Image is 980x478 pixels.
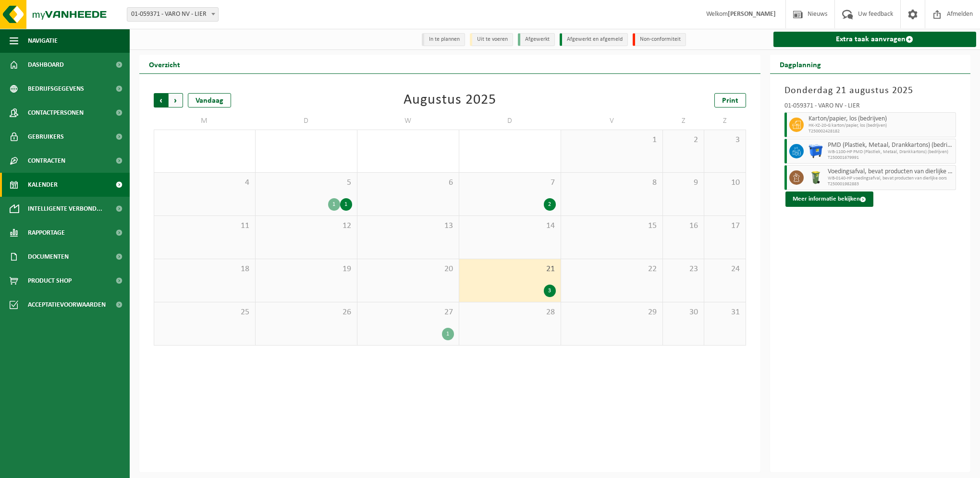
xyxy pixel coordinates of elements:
[28,77,84,101] span: Bedrijfsgegevens
[362,264,454,275] span: 20
[704,112,746,130] td: Z
[770,55,831,73] h2: Dagplanning
[828,168,954,176] span: Voedingsafval, bevat producten van dierlijke oorsprong, onverpakt, categorie 3
[169,93,183,108] span: Volgende
[808,123,954,129] span: HK-XZ-20-G karton/papier, los (bedrijven)
[808,115,954,123] span: Karton/papier, los (bedrijven)
[127,8,218,21] span: 01-059371 - VARO NV - LIER
[470,33,513,46] li: Uit te voeren
[139,55,190,73] h2: Overzicht
[260,307,352,318] span: 26
[722,97,738,105] span: Print
[260,178,352,188] span: 5
[357,112,459,130] td: W
[709,178,740,188] span: 10
[828,149,954,155] span: WB-1100-HP PMD (Plastiek, Metaal, Drankkartons) (bedrijven)
[668,178,699,188] span: 9
[159,221,250,231] span: 11
[362,221,454,231] span: 13
[773,32,977,47] a: Extra taak aanvragen
[28,101,84,125] span: Contactpersonen
[668,264,699,275] span: 23
[159,264,250,275] span: 18
[709,221,740,231] span: 17
[808,129,954,134] span: T250002428182
[566,221,658,231] span: 15
[154,112,256,130] td: M
[127,7,219,22] span: 01-059371 - VARO NV - LIER
[340,198,352,211] div: 1
[566,178,658,188] span: 8
[808,170,823,185] img: WB-0140-HPE-GN-50
[544,285,556,297] div: 3
[464,178,556,188] span: 7
[28,293,106,317] span: Acceptatievoorwaarden
[709,135,740,145] span: 3
[544,198,556,211] div: 2
[714,93,746,108] a: Print
[159,178,250,188] span: 4
[464,221,556,231] span: 14
[188,93,231,108] div: Vandaag
[784,103,956,112] div: 01-059371 - VARO NV - LIER
[728,11,776,18] strong: [PERSON_NAME]
[785,191,873,207] button: Meer informatie bekijken
[464,264,556,275] span: 21
[154,93,168,108] span: Vorige
[784,84,956,98] h3: Donderdag 21 augustus 2025
[828,142,954,149] span: PMD (Plastiek, Metaal, Drankkartons) (bedrijven)
[28,197,102,221] span: Intelligente verbond...
[362,307,454,318] span: 27
[404,93,496,108] div: Augustus 2025
[28,149,65,173] span: Contracten
[362,178,454,188] span: 6
[28,269,72,293] span: Product Shop
[28,221,65,245] span: Rapportage
[260,264,352,275] span: 19
[633,33,686,46] li: Non-conformiteit
[442,328,454,340] div: 1
[28,53,64,77] span: Dashboard
[808,144,823,158] img: WB-1100-HPE-BE-01
[560,33,628,46] li: Afgewerkt en afgemeld
[256,112,357,130] td: D
[668,135,699,145] span: 2
[422,33,465,46] li: In te plannen
[28,173,58,197] span: Kalender
[28,29,58,53] span: Navigatie
[709,264,740,275] span: 24
[459,112,561,130] td: D
[28,125,64,149] span: Gebruikers
[328,198,340,211] div: 1
[663,112,704,130] td: Z
[828,176,954,181] span: WB-0140-HP voedingsafval, bevat producten van dierlijke oors
[561,112,663,130] td: V
[260,221,352,231] span: 12
[566,135,658,145] span: 1
[566,307,658,318] span: 29
[828,181,954,187] span: T250001982883
[566,264,658,275] span: 22
[518,33,555,46] li: Afgewerkt
[668,307,699,318] span: 30
[464,307,556,318] span: 28
[28,245,69,269] span: Documenten
[159,307,250,318] span: 25
[828,155,954,161] span: T250001679991
[709,307,740,318] span: 31
[668,221,699,231] span: 16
